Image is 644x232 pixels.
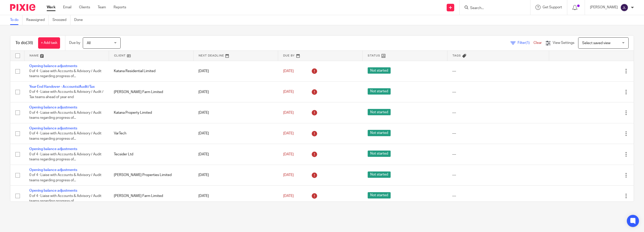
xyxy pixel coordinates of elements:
span: [DATE] [283,153,294,156]
a: Clear [533,41,542,45]
a: Clients [79,5,90,10]
span: 0 of 4 · Liaise with Accounts & Advisory / Audit teams regarding progress of... [29,111,101,120]
span: Not started [368,171,391,178]
td: Tecsider Ltd [109,144,193,165]
a: Work [47,5,56,10]
span: Tags [452,54,461,57]
span: Not started [368,151,391,157]
div: --- [452,131,544,136]
a: Opening balance adjustments [29,127,77,130]
span: [DATE] [283,111,294,114]
a: + Add task [38,37,60,49]
div: --- [452,110,544,115]
a: Reassigned [26,15,49,25]
span: 0 of 4 · Liaise with Accounts & Advisory / Audit teams regarding progress of... [29,194,101,203]
a: Year End Handover - Accounts/Audit/Tax [29,85,95,89]
td: [DATE] [193,81,278,102]
a: Done [74,15,87,25]
span: [DATE] [283,194,294,198]
td: Katana Residential Limited [109,61,193,81]
span: [DATE] [283,173,294,177]
span: [DATE] [283,90,294,94]
span: Get Support [543,6,562,9]
span: (38) [26,41,33,45]
span: Select saved view [582,41,610,45]
a: Email [63,5,71,10]
span: Not started [368,67,391,74]
div: --- [452,172,544,178]
span: View Settings [553,41,574,45]
div: --- [452,90,544,95]
span: 0 of 4 · Liaise with Accounts & Advisory / Audit / Tax teams ahead of year end [29,90,103,99]
td: [DATE] [193,61,278,81]
span: Not started [368,130,391,136]
img: svg%3E [620,4,628,12]
td: [DATE] [193,123,278,144]
div: --- [452,152,544,157]
td: [DATE] [193,186,278,206]
a: Team [98,5,106,10]
span: Not started [368,109,391,115]
h1: To do [15,40,33,46]
span: 0 of 4 · Liaise with Accounts & Advisory / Audit teams regarding progress of... [29,132,101,140]
p: [PERSON_NAME] [590,5,618,10]
span: 0 of 4 · Liaise with Accounts & Advisory / Audit teams regarding progress of... [29,173,101,182]
td: Katana Property Limited [109,102,193,123]
a: Snoozed [52,15,70,25]
a: Opening balance adjustments [29,64,77,68]
span: [DATE] [283,132,294,135]
td: [DATE] [193,165,278,185]
span: Filter [518,41,533,45]
a: To do [10,15,22,25]
td: [PERSON_NAME] Farm Limited [109,186,193,206]
a: Opening balance adjustments [29,189,77,192]
td: [PERSON_NAME] Properties Limited [109,165,193,185]
td: VarTech [109,123,193,144]
img: Pixie [10,4,35,11]
span: 0 of 4 · Liaise with Accounts & Advisory / Audit teams regarding progress of... [29,69,101,78]
span: (1) [526,41,530,45]
td: [DATE] [193,144,278,165]
div: --- [452,193,544,198]
a: Opening balance adjustments [29,147,77,151]
a: Opening balance adjustments [29,106,77,109]
td: [DATE] [193,102,278,123]
div: --- [452,69,544,74]
input: Search [470,6,515,11]
td: [PERSON_NAME] Farm Limited [109,81,193,102]
p: Due by [69,40,80,45]
span: Not started [368,88,391,95]
span: All [87,41,91,45]
a: Opening balance adjustments [29,168,77,172]
span: [DATE] [283,69,294,73]
span: 0 of 4 · Liaise with Accounts & Advisory / Audit teams regarding progress of... [29,153,101,161]
span: Not started [368,192,391,198]
a: Reports [114,5,126,10]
